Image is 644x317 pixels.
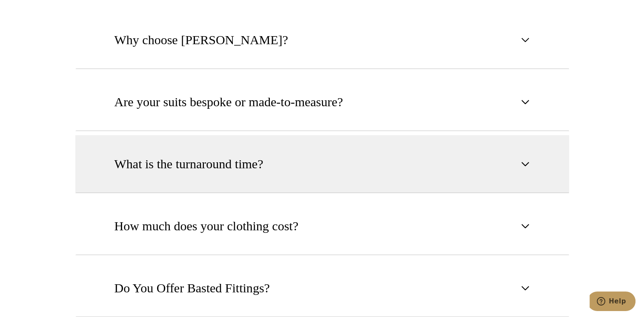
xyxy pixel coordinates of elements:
[114,93,343,111] span: Are your suits bespoke or made-to-measure?
[590,292,635,313] iframe: Opens a widget where you can chat to one of our agents
[114,155,263,173] span: What is the turnaround time?
[75,135,569,193] button: What is the turnaround time?
[75,11,569,69] button: Why choose [PERSON_NAME]?
[114,217,298,235] span: How much does your clothing cost?
[114,31,288,49] span: Why choose [PERSON_NAME]?
[75,197,569,255] button: How much does your clothing cost?
[114,279,270,297] span: Do You Offer Basted Fittings?
[75,73,569,131] button: Are your suits bespoke or made-to-measure?
[75,259,569,317] button: Do You Offer Basted Fittings?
